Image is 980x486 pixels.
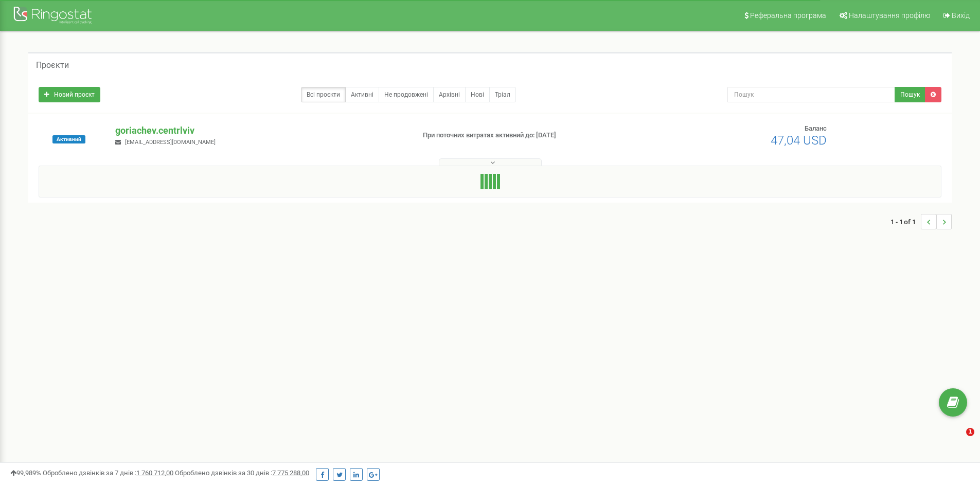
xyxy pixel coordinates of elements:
[136,469,173,477] u: 1 760 712,00
[115,124,406,137] p: goriachev.centrlviv
[890,204,952,240] nav: ...
[849,11,930,20] span: Налаштування профілю
[465,87,490,102] a: Нові
[805,124,827,132] span: Баланс
[952,11,970,20] span: Вихід
[36,61,69,70] h5: Проєкти
[345,87,379,102] a: Активні
[771,133,827,148] span: 47,04 USD
[301,87,346,102] a: Всі проєкти
[39,87,100,102] a: Новий проєкт
[175,469,309,477] span: Оброблено дзвінків за 30 днів :
[52,135,85,143] span: Активний
[945,428,970,453] iframe: Intercom live chat
[43,469,173,477] span: Оброблено дзвінків за 7 днів :
[125,139,216,146] span: [EMAIL_ADDRESS][DOMAIN_NAME]
[750,11,826,20] span: Реферальна програма
[727,87,895,102] input: Пошук
[890,214,921,229] span: 1 - 1 of 1
[379,87,434,102] a: Не продовжені
[423,131,637,140] p: При поточних витратах активний до: [DATE]
[272,469,309,477] u: 7 775 288,00
[489,87,516,102] a: Тріал
[10,469,41,477] span: 99,989%
[895,87,925,102] button: Пошук
[433,87,466,102] a: Архівні
[966,428,974,436] span: 1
